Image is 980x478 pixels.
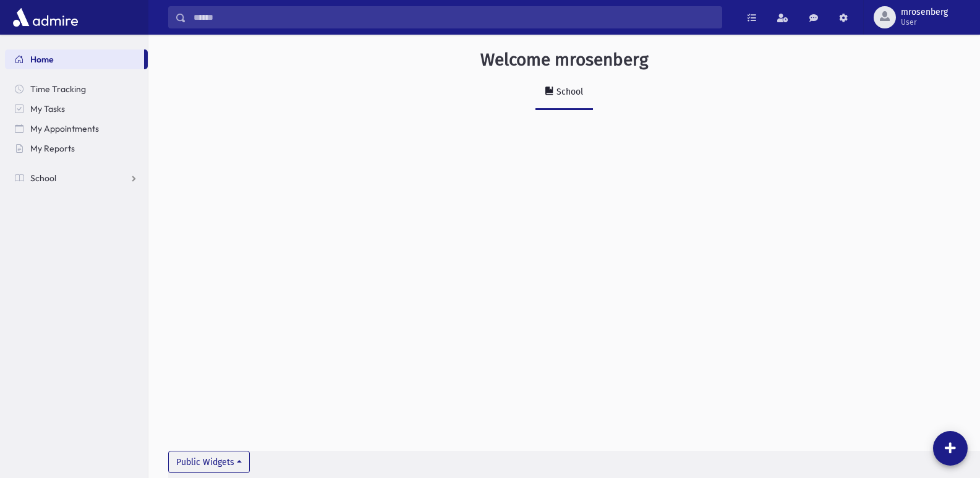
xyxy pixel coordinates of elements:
[10,5,81,30] img: AdmirePro
[480,49,649,70] h3: Welcome mrosenberg
[901,17,948,27] span: User
[5,119,148,139] a: My Appointments
[30,173,56,184] span: School
[901,7,948,17] span: mrosenberg
[554,87,583,97] div: School
[5,168,148,188] a: School
[5,139,148,158] a: My Reports
[30,83,86,95] span: Time Tracking
[30,103,65,114] span: My Tasks
[30,123,99,134] span: My Appointments
[168,451,250,473] button: Public Widgets
[30,143,75,154] span: My Reports
[186,6,722,28] input: Search
[5,79,148,99] a: Time Tracking
[30,54,54,65] span: Home
[5,49,144,69] a: Home
[5,99,148,119] a: My Tasks
[535,75,593,110] a: School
